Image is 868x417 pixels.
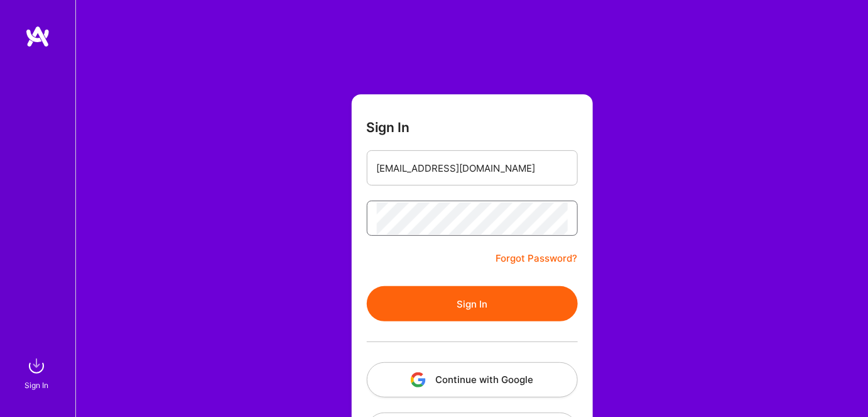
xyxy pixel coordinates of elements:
h3: Sign In [367,120,410,135]
a: Forgot Password? [496,251,578,266]
input: Email... [377,152,568,184]
a: sign inSign In [26,353,49,392]
img: logo [25,25,50,48]
div: Sign In [24,379,48,392]
button: Sign In [367,286,578,321]
img: sign in [24,353,49,379]
img: icon [411,372,426,387]
button: Continue with Google [367,362,578,398]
